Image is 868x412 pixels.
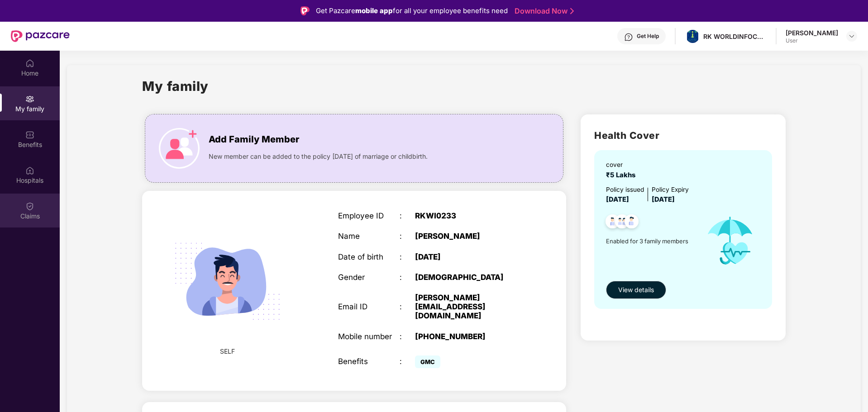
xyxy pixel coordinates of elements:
img: svg+xml;base64,PHN2ZyBpZD0iSGVscC0zMngzMiIgeG1sbnM9Imh0dHA6Ly93d3cudzMub3JnLzIwMDAvc3ZnIiB3aWR0aD... [624,33,633,42]
div: Policy Expiry [652,185,689,195]
h1: My family [142,76,209,96]
div: [PERSON_NAME] [786,28,838,37]
div: [DEMOGRAPHIC_DATA] [415,273,523,282]
div: User [786,37,838,44]
img: svg+xml;base64,PHN2ZyB4bWxucz0iaHR0cDovL3d3dy53My5vcmcvMjAwMC9zdmciIHdpZHRoPSI0OC45NDMiIGhlaWdodD... [601,212,624,234]
span: New member can be added to the policy [DATE] of marriage or childbirth. [209,152,428,161]
div: Email ID [338,302,400,311]
div: Benefits [338,357,400,366]
img: Stroke [570,6,574,16]
img: Logo [300,6,310,15]
div: RKWI0233 [415,211,523,220]
div: Get Pazcare for all your employee benefits need [316,5,508,16]
span: Add Family Member [209,133,299,147]
div: Date of birth [338,252,400,261]
div: : [400,232,415,241]
img: svg+xml;base64,PHN2ZyB4bWxucz0iaHR0cDovL3d3dy53My5vcmcvMjAwMC9zdmciIHdpZHRoPSI0OC45MTUiIGhlaWdodD... [611,212,633,234]
img: svg+xml;base64,PHN2ZyBpZD0iQmVuZWZpdHMiIHhtbG5zPSJodHRwOi8vd3d3LnczLm9yZy8yMDAwL3N2ZyIgd2lkdGg9Ij... [25,130,34,139]
div: : [400,302,415,311]
img: svg+xml;base64,PHN2ZyB4bWxucz0iaHR0cDovL3d3dy53My5vcmcvMjAwMC9zdmciIHdpZHRoPSI0OC45NDMiIGhlaWdodD... [620,212,643,234]
div: : [400,357,415,366]
img: New Pazcare Logo [11,30,70,42]
img: svg+xml;base64,PHN2ZyBpZD0iRHJvcGRvd24tMzJ4MzIiIHhtbG5zPSJodHRwOi8vd3d3LnczLm9yZy8yMDAwL3N2ZyIgd2... [848,33,855,40]
div: [PERSON_NAME] [415,232,523,241]
button: View details [606,281,666,299]
div: Gender [338,273,400,282]
img: svg+xml;base64,PHN2ZyBpZD0iSG9zcGl0YWxzIiB4bWxucz0iaHR0cDovL3d3dy53My5vcmcvMjAwMC9zdmciIHdpZHRoPS... [25,166,34,175]
span: SELF [220,346,235,356]
div: Policy issued [606,185,644,195]
a: Download Now [515,6,571,16]
span: ₹5 Lakhs [606,171,639,179]
span: View details [618,285,654,295]
span: [DATE] [606,195,629,204]
div: [PERSON_NAME][EMAIL_ADDRESS][DOMAIN_NAME] [415,293,523,321]
img: svg+xml;base64,PHN2ZyB3aWR0aD0iMjAiIGhlaWdodD0iMjAiIHZpZXdCb3g9IjAgMCAyMCAyMCIgZmlsbD0ibm9uZSIgeG... [25,95,34,104]
h2: Health Cover [594,128,772,143]
span: Enabled for 3 family members [606,237,697,246]
div: Employee ID [338,211,400,220]
img: svg+xml;base64,PHN2ZyB4bWxucz0iaHR0cDovL3d3dy53My5vcmcvMjAwMC9zdmciIHdpZHRoPSIyMjQiIGhlaWdodD0iMT... [162,216,292,346]
div: cover [606,160,639,170]
div: RK WORLDINFOCOM PRIVATE LIMITED [703,32,767,41]
div: : [400,211,415,220]
div: Mobile number [338,332,400,341]
img: whatsapp%20image%202024-01-05%20at%2011.24.52%20am.jpeg [686,30,699,43]
div: Name [338,232,400,241]
img: icon [159,128,200,169]
div: : [400,252,415,261]
div: [DATE] [415,252,523,261]
div: Get Help [637,33,659,40]
span: GMC [415,355,440,368]
div: [PHONE_NUMBER] [415,332,523,341]
div: : [400,332,415,341]
strong: mobile app [355,6,393,15]
img: svg+xml;base64,PHN2ZyBpZD0iQ2xhaW0iIHhtbG5zPSJodHRwOi8vd3d3LnczLm9yZy8yMDAwL3N2ZyIgd2lkdGg9IjIwIi... [25,202,34,211]
img: icon [697,205,763,276]
div: : [400,273,415,282]
span: [DATE] [652,195,675,204]
img: svg+xml;base64,PHN2ZyBpZD0iSG9tZSIgeG1sbnM9Imh0dHA6Ly93d3cudzMub3JnLzIwMDAvc3ZnIiB3aWR0aD0iMjAiIG... [25,59,34,68]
